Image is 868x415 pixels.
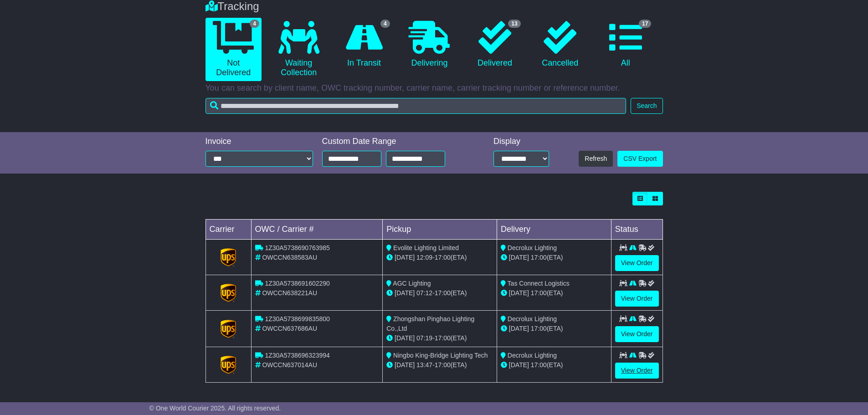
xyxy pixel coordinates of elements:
[262,325,317,332] span: OWCCN637686AU
[435,334,451,342] span: 17:00
[393,244,459,251] span: Evolite Lighting Limited
[395,334,415,342] span: [DATE]
[508,244,557,251] span: Decrolux Lighting
[615,291,659,307] a: View Order
[401,18,457,72] a: Delivering
[265,315,329,323] span: 1Z30A5738699835800
[416,334,432,342] span: 07:19
[205,18,262,81] a: 4 Not Delivered
[435,289,451,297] span: 17:00
[221,356,236,374] img: GetCarrierServiceLogo
[262,289,317,297] span: OWCCN638221AU
[617,151,663,167] a: CSV Export
[615,326,659,342] a: View Order
[531,325,547,332] span: 17:00
[386,253,493,262] div: - (ETA)
[509,361,529,369] span: [DATE]
[221,284,236,302] img: GetCarrierServiceLogo
[509,325,529,332] span: [DATE]
[386,288,493,298] div: - (ETA)
[435,254,451,261] span: 17:00
[631,98,663,114] button: Search
[639,20,651,28] span: 17
[416,254,432,261] span: 12:09
[205,137,313,147] div: Invoice
[250,20,259,28] span: 4
[509,254,529,261] span: [DATE]
[501,253,607,262] div: (ETA)
[221,248,236,266] img: GetCarrierServiceLogo
[271,18,327,81] a: Waiting Collection
[221,320,236,338] img: GetCarrierServiceLogo
[265,352,329,359] span: 1Z30A5738696323994
[251,220,383,240] td: OWC / Carrier #
[386,315,474,332] span: Zhongshan Pinghao Lighting Co.,Ltd
[262,254,317,261] span: OWCCN638583AU
[615,255,659,271] a: View Order
[395,254,415,261] span: [DATE]
[597,18,653,72] a: 17 All
[509,289,529,297] span: [DATE]
[386,360,493,370] div: - (ETA)
[205,83,663,93] p: You can search by client name, OWC tracking number, carrier name, carrier tracking number or refe...
[435,361,451,369] span: 17:00
[532,18,588,72] a: Cancelled
[386,333,493,343] div: - (ETA)
[508,315,557,323] span: Decrolux Lighting
[416,361,432,369] span: 13:47
[531,361,547,369] span: 17:00
[205,220,251,240] td: Carrier
[265,244,329,251] span: 1Z30A5738690763985
[508,20,520,28] span: 13
[380,20,390,28] span: 4
[501,324,607,333] div: (ETA)
[262,361,317,369] span: OWCCN637014AU
[395,361,415,369] span: [DATE]
[322,137,468,147] div: Custom Date Range
[467,18,523,72] a: 13 Delivered
[149,405,281,412] span: © One World Courier 2025. All rights reserved.
[383,220,497,240] td: Pickup
[395,289,415,297] span: [DATE]
[393,352,488,359] span: Ningbo King-Bridge Lighting Tech
[393,280,431,287] span: AGC Lighting
[501,360,607,370] div: (ETA)
[611,220,663,240] td: Status
[508,352,557,359] span: Decrolux Lighting
[531,289,547,297] span: 17:00
[615,363,659,379] a: View Order
[265,280,329,287] span: 1Z30A5738691602290
[416,289,432,297] span: 07:12
[531,254,547,261] span: 17:00
[336,18,392,72] a: 4 In Transit
[501,288,607,298] div: (ETA)
[508,280,570,287] span: Tas Connect Logistics
[579,151,613,167] button: Refresh
[497,220,611,240] td: Delivery
[493,137,549,147] div: Display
